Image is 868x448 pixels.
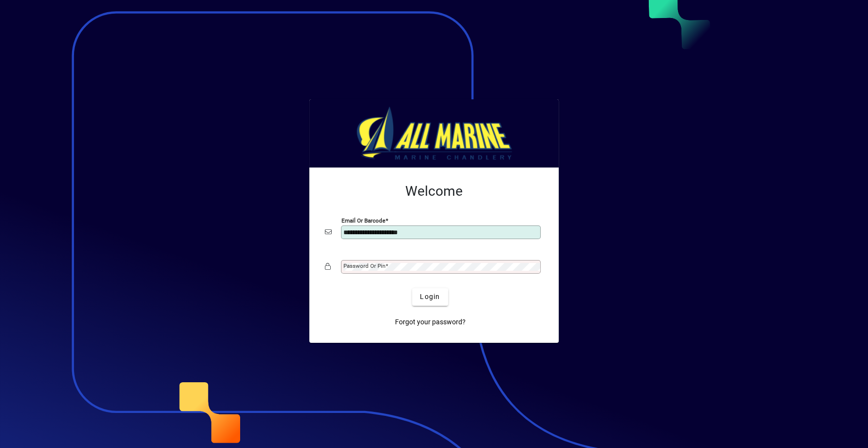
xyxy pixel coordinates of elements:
mat-label: Password or Pin [343,262,385,269]
span: Login [420,292,440,302]
button: Login [412,288,448,306]
span: Forgot your password? [395,317,466,327]
mat-label: Email or Barcode [341,217,385,224]
a: Forgot your password? [391,314,470,331]
h2: Welcome [325,183,543,200]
